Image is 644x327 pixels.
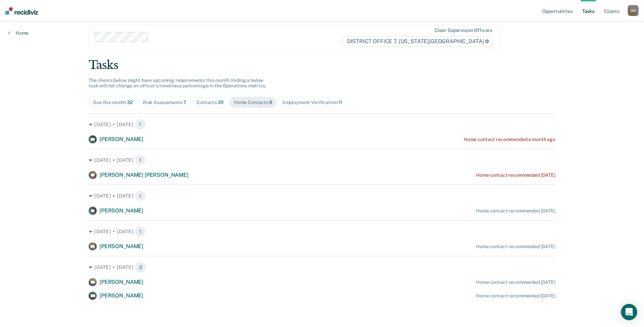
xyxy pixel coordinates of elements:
[476,279,555,285] div: Home contact recommended [DATE]
[183,100,186,105] span: 7
[628,5,639,16] button: HH
[476,172,555,178] div: Home contact recommended [DATE]
[99,207,143,214] span: [PERSON_NAME]
[135,262,146,273] span: 2
[338,100,342,105] span: 11
[135,119,146,130] span: 1
[89,226,555,237] div: [DATE] • [DATE] 1
[476,244,555,249] div: Home contact recommended [DATE]
[135,155,146,166] span: 1
[135,226,146,237] span: 1
[476,293,555,299] div: Home contact recommended [DATE]
[143,100,187,105] div: Risk Assessments
[99,279,143,285] span: [PERSON_NAME]
[99,136,143,142] span: [PERSON_NAME]
[8,30,29,36] a: Home
[99,243,143,249] span: [PERSON_NAME]
[218,100,224,105] span: 20
[89,262,555,273] div: [DATE] • [DATE] 2
[89,58,555,72] div: Tasks
[269,100,272,105] span: 6
[282,100,342,105] div: Employment Verification
[127,100,133,105] span: 32
[89,119,555,130] div: [DATE] • [DATE] 1
[135,190,146,201] span: 1
[89,190,555,201] div: [DATE] • [DATE] 1
[476,208,555,214] div: Home contact recommended [DATE]
[197,100,224,105] div: Contacts
[621,304,637,320] div: Open Intercom Messenger
[89,155,555,166] div: [DATE] • [DATE] 1
[343,36,494,47] span: DISTRICT OFFICE 7, [US_STATE][GEOGRAPHIC_DATA]
[234,100,272,105] div: Home Contacts
[5,7,38,15] img: Recidiviz
[93,100,133,105] div: Due this month
[99,292,143,299] span: [PERSON_NAME]
[89,78,266,89] span: The clients below might have upcoming requirements this month. Hiding a below task will not chang...
[99,172,188,178] span: [PERSON_NAME] [PERSON_NAME]
[464,137,555,142] div: Home contact recommended a month ago
[435,28,492,33] div: Clear supervision officers
[628,5,639,16] div: H H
